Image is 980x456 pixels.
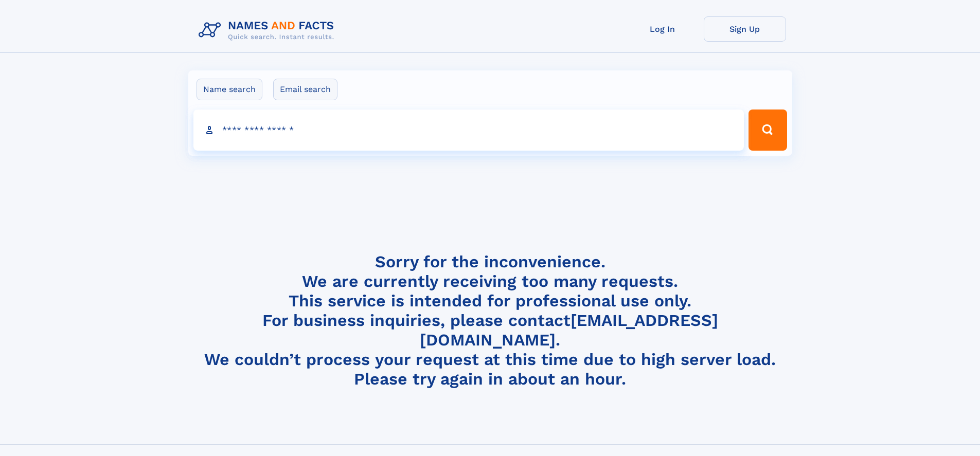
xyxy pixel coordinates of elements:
[621,16,704,42] a: Log In
[193,110,744,151] input: search input
[749,110,787,151] button: Search Button
[704,16,786,42] a: Sign Up
[420,311,718,350] a: [EMAIL_ADDRESS][DOMAIN_NAME]
[194,16,343,44] img: Logo Names and Facts
[273,79,337,100] label: Email search
[194,252,786,389] h4: Sorry for the inconvenience. We are currently receiving too many requests. This service is intend...
[197,79,262,100] label: Name search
